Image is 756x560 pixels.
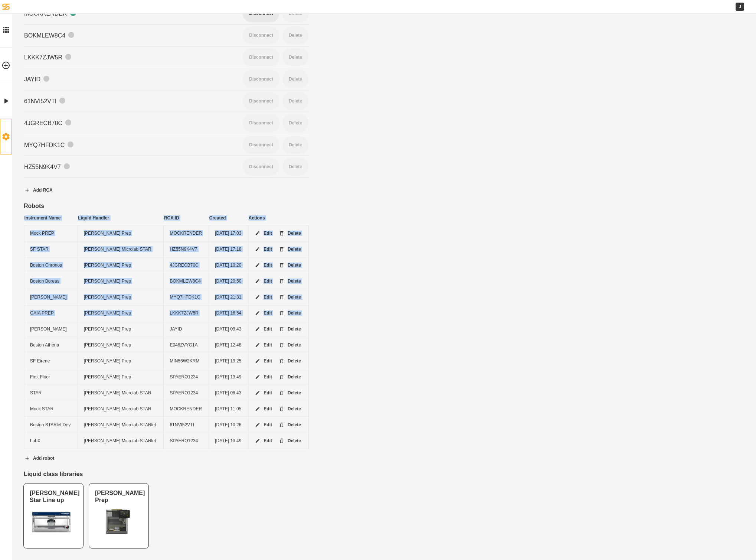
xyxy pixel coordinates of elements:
[248,224,278,242] button: Edit
[24,32,236,39] div: BOKMLEW8C4
[248,400,278,418] button: Edit
[272,304,307,322] button: Delete
[24,369,78,385] td: First Floor
[282,158,308,176] button: Delete
[24,353,78,369] td: SF Eirene
[24,241,78,257] td: SF STAR
[78,273,164,289] td: [PERSON_NAME] Prep
[272,336,307,354] button: Delete
[24,417,78,433] td: Boston STARlet Dev
[243,136,279,154] button: Disconnect
[24,98,236,105] div: 61NVI52VTI
[78,337,164,353] td: [PERSON_NAME] Prep
[24,337,78,353] td: Boston Athena
[243,158,279,176] button: Disconnect
[78,417,164,433] td: [PERSON_NAME] Microlab STARlet
[24,433,78,449] td: LabX
[272,240,307,258] button: Delete
[243,70,279,88] button: Disconnect
[272,368,307,386] button: Delete
[164,289,209,305] td: MYQ7HFDK1C
[164,417,209,433] td: 61NVI52VTI
[78,353,164,369] td: [PERSON_NAME] Prep
[24,211,78,225] th: Instrument Name
[2,3,10,10] img: Spaero logomark
[18,181,59,199] button: Add RCA
[209,273,248,289] td: [DATE] 20:50
[30,489,77,504] div: [PERSON_NAME] Star Line up
[248,336,278,354] button: Edit
[24,257,78,273] td: Boston Chronos
[209,433,248,449] td: [DATE] 13:49
[272,272,307,290] button: Delete
[78,241,164,257] td: [PERSON_NAME] Microlab STAR
[209,321,248,337] td: [DATE] 09:43
[209,369,248,385] td: [DATE] 13:49
[272,432,307,450] button: Delete
[248,384,278,402] button: Edit
[272,320,307,338] button: Delete
[209,353,248,369] td: [DATE] 19:25
[282,70,308,88] button: Delete
[282,114,308,132] button: Delete
[78,385,164,401] td: [PERSON_NAME] Microlab STAR
[209,257,248,273] td: [DATE] 10:20
[248,288,278,306] button: Edit
[24,54,236,61] div: LKKK7ZJW5R
[209,401,248,417] td: [DATE] 11:05
[95,489,143,504] div: [PERSON_NAME] Prep
[272,224,307,242] button: Delete
[164,337,209,353] td: E046ZVYG1A
[164,273,209,289] td: BOKMLEW8C4
[209,225,248,241] td: [DATE] 17:03
[209,305,248,321] td: [DATE] 16:54
[272,416,307,434] button: Delete
[78,321,164,337] td: [PERSON_NAME] Prep
[243,92,279,110] button: Disconnect
[248,352,278,370] button: Edit
[164,353,209,369] td: MIN56W2KRM
[24,141,236,149] div: MYQ7HFDK1C
[272,400,307,418] button: Delete
[164,211,209,225] th: RCA ID
[164,241,209,257] td: HZ55N9K4V7
[78,305,164,321] td: [PERSON_NAME] Prep
[248,320,278,338] button: Edit
[164,225,209,241] td: MOCKRENDER
[248,256,278,274] button: Edit
[248,240,278,258] button: Edit
[78,289,164,305] td: [PERSON_NAME] Prep
[24,76,236,83] div: JAYID
[248,432,278,450] button: Edit
[78,401,164,417] td: [PERSON_NAME] Microlab STAR
[282,26,308,44] button: Delete
[209,241,248,257] td: [DATE] 17:18
[78,433,164,449] td: [PERSON_NAME] Microlab STARlet
[24,305,78,321] td: GAIA PREP
[282,136,308,154] button: Delete
[78,257,164,273] td: [PERSON_NAME] Prep
[248,304,278,322] button: Edit
[248,416,278,434] button: Edit
[78,369,164,385] td: [PERSON_NAME] Prep
[272,256,307,274] button: Delete
[243,26,279,44] button: Disconnect
[272,384,307,402] button: Delete
[282,92,308,110] button: Delete
[248,368,278,386] button: Edit
[164,433,209,449] td: SPAERO1234
[164,369,209,385] td: SPAERO1234
[164,321,209,337] td: JAYID
[209,417,248,433] td: [DATE] 10:26
[95,507,140,536] img: Hamilton Prep
[282,48,308,66] button: Delete
[24,163,236,170] div: HZ55N9K4V7
[24,471,309,478] div: Liquid class libraries
[736,3,744,11] div: J
[24,385,78,401] td: STAR
[243,48,279,66] button: Disconnect
[164,305,209,321] td: LKKK7ZJW5R
[164,401,209,417] td: MOCKRENDER
[24,120,236,127] div: 4JGRECB70C
[248,272,278,290] button: Edit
